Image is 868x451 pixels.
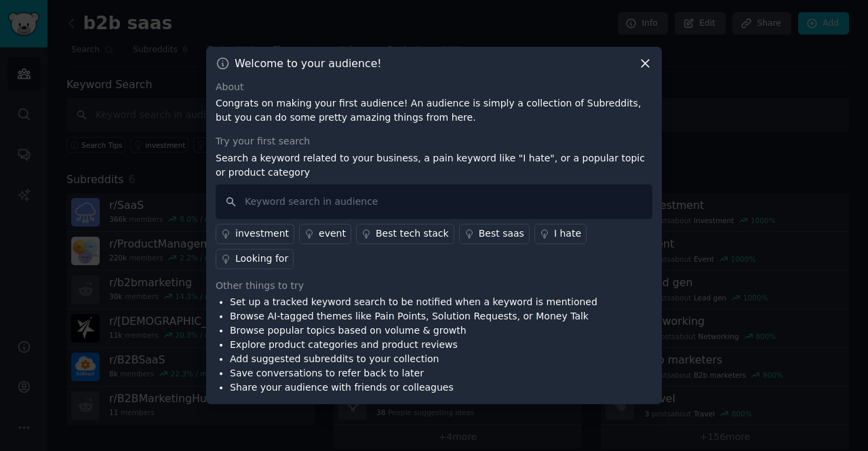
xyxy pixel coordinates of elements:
div: I hate [554,227,581,241]
a: investment [216,224,294,244]
li: Explore product categories and product reviews [230,338,597,352]
li: Add suggested subreddits to your collection [230,352,597,366]
div: About [216,80,652,94]
li: Share your audience with friends or colleagues [230,380,597,395]
li: Set up a tracked keyword search to be notified when a keyword is mentioned [230,295,597,309]
div: Best saas [479,227,524,241]
li: Browse AI-tagged themes like Pain Points, Solution Requests, or Money Talk [230,309,597,323]
input: Keyword search in audience [216,184,652,219]
p: Search a keyword related to your business, a pain keyword like "I hate", or a popular topic or pr... [216,151,652,180]
li: Browse popular topics based on volume & growth [230,323,597,338]
div: Other things to try [216,279,652,293]
h3: Welcome to your audience! [235,56,382,71]
div: event [319,227,346,241]
a: Best tech stack [356,224,454,244]
a: Best saas [459,224,530,244]
p: Congrats on making your first audience! An audience is simply a collection of Subreddits, but you... [216,96,652,125]
div: Best tech stack [376,227,449,241]
div: Try your first search [216,134,652,149]
a: I hate [534,224,587,244]
div: Looking for [235,252,288,266]
a: Looking for [216,249,294,269]
li: Save conversations to refer back to later [230,366,597,380]
a: event [299,224,351,244]
div: investment [235,227,289,241]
